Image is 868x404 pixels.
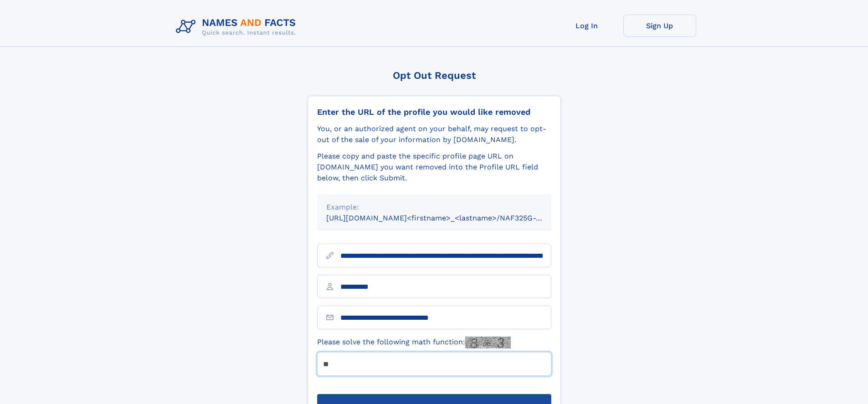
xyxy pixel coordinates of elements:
[317,337,511,348] label: Please solve the following math function:
[326,214,569,222] small: [URL][DOMAIN_NAME]<firstname>_<lastname>/NAF325G-xxxxxxxx
[317,151,551,184] div: Please copy and paste the specific profile page URL on [DOMAIN_NAME] you want removed into the Pr...
[326,202,542,213] div: Example:
[317,123,551,145] div: You, or an authorized agent on your behalf, may request to opt-out of the sale of your informatio...
[550,15,623,37] a: Log In
[308,70,561,81] div: Opt Out Request
[172,15,303,39] img: Logo Names and Facts
[623,15,696,37] a: Sign Up
[317,107,551,117] div: Enter the URL of the profile you would like removed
